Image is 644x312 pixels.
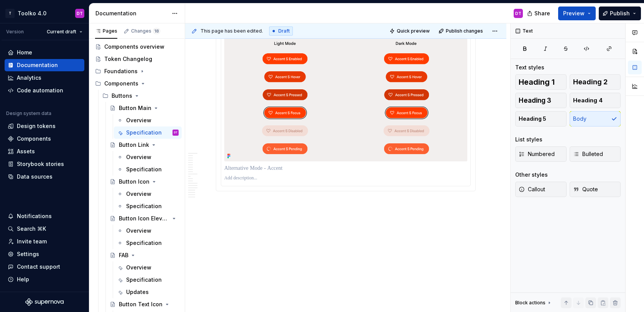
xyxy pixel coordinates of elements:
[436,26,486,36] button: Publish changes
[104,80,138,87] div: Components
[92,77,182,90] div: Components
[5,223,84,235] button: Search ⌘K
[47,29,76,35] span: Current draft
[126,227,151,235] div: Overview
[5,261,84,273] button: Contact support
[17,276,29,283] div: Help
[119,141,149,149] div: Button Link
[17,263,60,271] div: Contact support
[43,26,86,37] button: Current draft
[515,297,552,308] div: Block actions
[573,150,603,158] span: Bulleted
[558,7,596,20] button: Preview
[519,115,546,123] span: Heading 5
[6,29,24,35] div: Version
[5,133,84,145] a: Components
[519,150,555,158] span: Numbered
[92,65,182,77] div: Foundations
[5,9,15,18] div: T
[114,126,182,139] a: SpecificationDT
[114,261,182,274] a: Overview
[126,153,151,161] div: Overview
[114,274,182,286] a: Specification
[5,84,84,97] a: Code automation
[278,28,290,34] span: Draft
[104,67,138,75] div: Foundations
[99,90,182,102] div: Buttons
[570,74,621,90] button: Heading 2
[5,46,84,59] a: Home
[17,250,39,258] div: Settings
[17,74,41,82] div: Analytics
[107,212,182,225] a: Button Icon Elevated
[573,97,603,104] span: Heading 4
[17,49,32,56] div: Home
[610,10,630,17] span: Publish
[114,188,182,200] a: Overview
[107,176,182,188] a: Button Icon
[515,171,548,179] div: Other styles
[570,93,621,108] button: Heading 4
[92,41,182,53] a: Components overview
[119,104,151,112] div: Button Main
[126,276,162,284] div: Specification
[174,129,177,136] div: DT
[126,129,162,136] div: Specification
[5,120,84,132] a: Design tokens
[95,28,117,34] div: Pages
[95,10,168,17] div: Documentation
[599,7,641,20] button: Publish
[515,146,567,162] button: Numbered
[25,298,64,306] a: Supernova Logo
[17,160,64,168] div: Storybook stories
[200,28,263,34] span: This page has been edited.
[114,163,182,176] a: Specification
[515,136,542,143] div: List styles
[5,72,84,84] a: Analytics
[119,301,163,308] div: Button Text Icon
[515,93,567,108] button: Heading 3
[126,202,162,210] div: Specification
[126,190,151,198] div: Overview
[519,78,555,86] span: Heading 1
[515,182,567,197] button: Callout
[573,186,598,193] span: Quote
[92,53,182,65] a: Token Changelog
[107,139,182,151] a: Button Link
[446,28,483,34] span: Publish changes
[5,171,84,183] a: Data sources
[5,273,84,286] button: Help
[17,87,63,94] div: Code automation
[107,249,182,261] a: FAB
[107,102,182,114] a: Button Main
[77,10,83,16] div: DT
[107,298,182,310] a: Button Text Icon
[570,182,621,197] button: Quote
[112,92,132,100] div: Buttons
[519,97,551,104] span: Heading 3
[563,10,585,17] span: Preview
[17,225,46,233] div: Search ⌘K
[114,286,182,298] a: Updates
[114,225,182,237] a: Overview
[153,28,160,34] span: 18
[5,59,84,71] a: Documentation
[5,235,84,248] a: Invite team
[18,10,46,17] div: Toolko 4.0
[573,78,608,86] span: Heading 2
[515,74,567,90] button: Heading 1
[523,7,555,20] button: Share
[126,239,162,247] div: Specification
[397,28,430,34] span: Quick preview
[126,264,151,271] div: Overview
[515,64,544,71] div: Text styles
[119,178,149,186] div: Button Icon
[519,186,545,193] span: Callout
[17,122,56,130] div: Design tokens
[17,173,53,181] div: Data sources
[5,158,84,170] a: Storybook stories
[114,200,182,212] a: Specification
[126,166,162,173] div: Specification
[515,10,521,16] div: DT
[534,10,550,17] span: Share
